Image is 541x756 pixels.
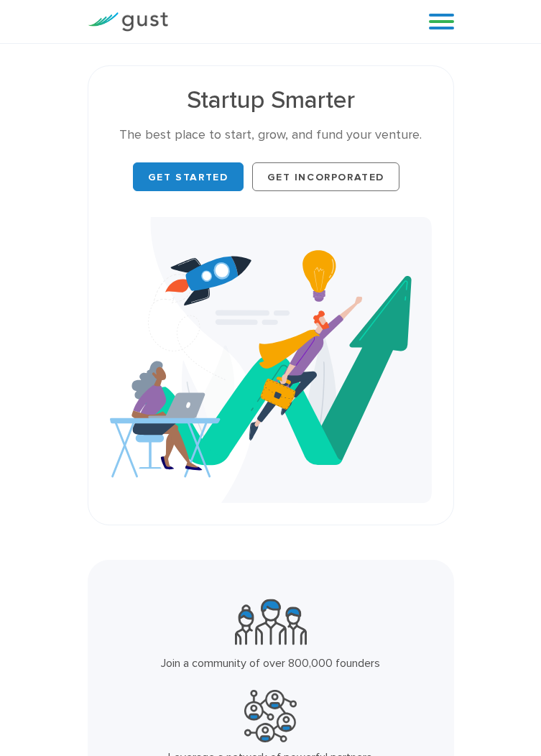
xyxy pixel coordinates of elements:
[110,217,432,503] img: Startup Smarter Hero
[88,12,168,32] img: Gust Logo
[252,162,400,191] a: Get Incorporated
[139,654,402,673] div: Join a community of over 800,000 founders
[110,88,432,112] h1: Startup Smarter
[110,126,432,144] div: The best place to start, grow, and fund your venture.
[235,596,307,648] img: Community Founders
[244,690,297,742] img: Powerful Partners
[133,162,244,191] a: Get Started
